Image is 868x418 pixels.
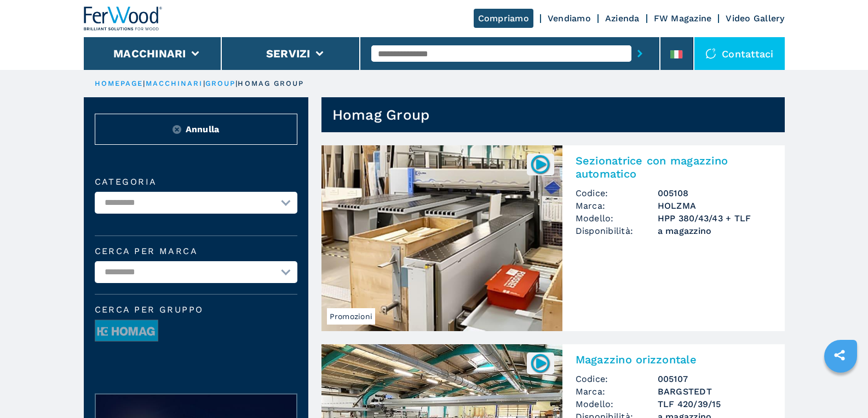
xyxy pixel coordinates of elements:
[95,178,297,186] label: Categoria
[321,145,562,331] img: Sezionatrice con magazzino automatico HOLZMA HPP 380/43/43 + TLF
[95,114,297,145] button: ResetAnnulla
[694,37,785,70] div: Contattaci
[705,48,716,59] img: Contattaci
[113,47,186,60] button: Macchinari
[321,145,785,331] a: Sezionatrice con magazzino automatico HOLZMA HPP 380/43/43 + TLFPromozioni005108Sezionatrice con ...
[235,79,238,87] span: |
[658,225,772,237] span: a magazzino
[576,199,658,212] span: Marca:
[95,79,143,87] a: HOMEPAGE
[576,398,658,410] span: Modello:
[205,79,236,87] a: group
[658,199,772,212] h3: HOLZMA
[238,79,304,89] p: HOMAG GROUP
[576,385,658,398] span: Marca:
[658,398,772,410] h3: TLF 420/39/15
[146,79,203,87] a: macchinari
[186,123,220,136] span: Annulla
[631,41,648,66] button: submit-button
[95,247,297,256] label: Cerca per marca
[95,320,158,342] img: image
[474,9,533,28] a: Compriamo
[576,212,658,225] span: Modello:
[530,352,551,374] img: 005107
[203,79,205,87] span: |
[658,212,772,225] h3: HPP 380/43/43 + TLF
[658,385,772,398] h3: BARGSTEDT
[605,13,640,23] a: Azienda
[576,154,772,180] h2: Sezionatrice con magazzino automatico
[173,125,181,134] img: Reset
[654,13,712,23] a: FW Magazine
[826,342,853,369] a: sharethis
[95,305,297,314] span: Cerca per Gruppo
[548,13,591,23] a: Vendiamo
[327,308,376,325] span: Promozioni
[266,47,311,60] button: Servizi
[332,106,430,123] h1: Homag Group
[576,187,658,199] span: Codice:
[576,353,772,366] h2: Magazzino orizzontale
[530,154,551,175] img: 005108
[576,373,658,385] span: Codice:
[726,13,784,23] a: Video Gallery
[658,187,772,199] h3: 005108
[84,7,163,31] img: Ferwood
[143,79,145,87] span: |
[658,373,772,385] h3: 005107
[576,225,658,237] span: Disponibilità:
